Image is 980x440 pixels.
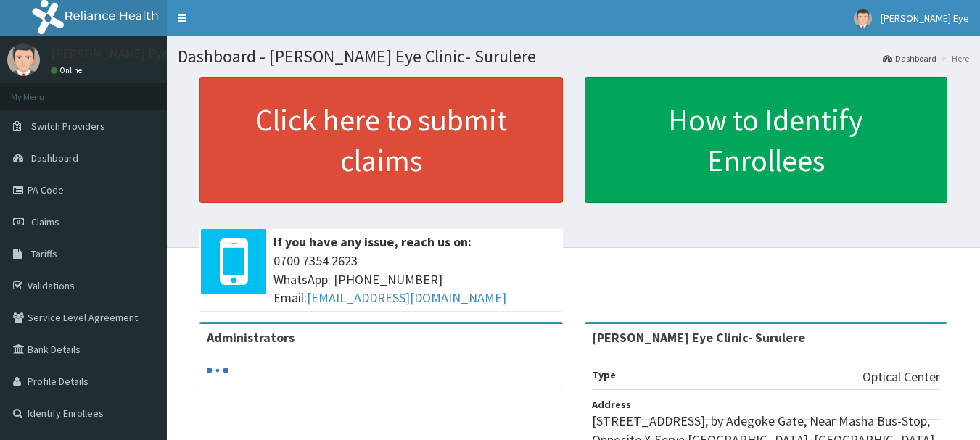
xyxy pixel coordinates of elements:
a: [EMAIL_ADDRESS][DOMAIN_NAME] [307,289,506,306]
h1: Dashboard - [PERSON_NAME] Eye Clinic- Surulere [178,47,969,66]
b: Type [592,368,616,381]
span: Tariffs [31,247,57,260]
svg: audio-loading [207,360,228,381]
img: User Image [854,9,872,28]
span: [PERSON_NAME] Eye [881,12,969,25]
strong: [PERSON_NAME] Eye Clinic- Surulere [592,329,805,346]
span: Switch Providers [31,120,105,133]
p: [PERSON_NAME] Eye [51,47,169,60]
span: 0700 7354 2623 WhatsApp: [PHONE_NUMBER] Email: [273,252,556,307]
a: Dashboard [883,52,936,65]
span: Claims [31,215,59,228]
b: If you have any issue, reach us on: [273,233,472,250]
a: Online [51,65,86,75]
p: Optical Center [862,368,940,386]
li: Here [938,52,969,65]
a: Click here to submit claims [199,77,563,203]
b: Administrators [207,329,295,346]
img: User Image [7,43,40,76]
span: Dashboard [31,151,78,165]
b: Address [592,398,631,411]
a: How to Identify Enrollees [585,77,948,203]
